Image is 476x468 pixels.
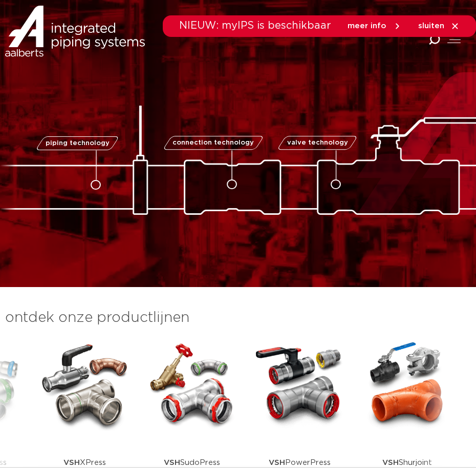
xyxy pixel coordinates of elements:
span: meer info [348,22,386,30]
span: valve technology [287,139,348,146]
strong: VSH [63,459,80,466]
strong: VSH [269,459,285,466]
span: piping technology [45,140,109,147]
strong: VSH [382,459,399,466]
span: NIEUW: myIPS is beschikbaar [179,21,331,31]
span: sluiten [418,22,444,30]
span: connection technology [173,139,254,146]
strong: VSH [164,459,180,466]
a: meer info [348,22,402,31]
a: sluiten [418,22,460,31]
h3: ontdek onze productlijnen [5,308,450,328]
